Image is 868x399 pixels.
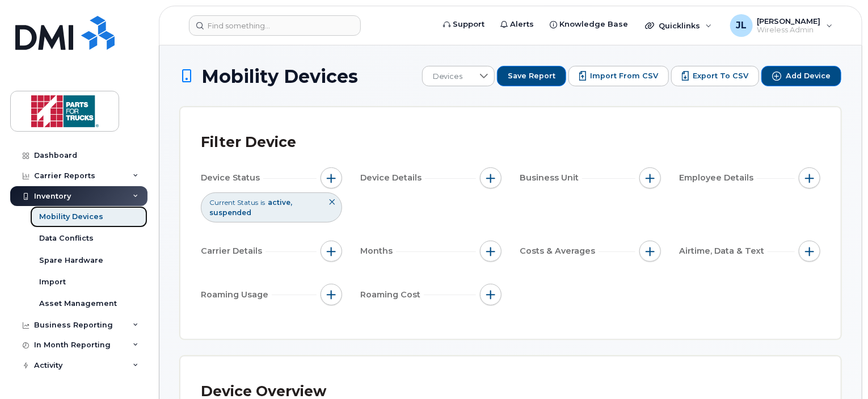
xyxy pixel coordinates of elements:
button: Export to CSV [671,66,759,86]
span: Device Status [201,172,263,184]
span: Carrier Details [201,245,266,257]
span: Import from CSV [590,71,658,81]
button: Add Device [761,66,841,86]
span: Roaming Usage [201,289,272,301]
span: Device Details [360,172,425,184]
span: Roaming Cost [360,289,424,301]
span: Export to CSV [693,71,748,81]
span: is [260,198,265,207]
button: Import from CSV [568,66,669,86]
span: Devices [423,66,473,87]
span: Employee Details [679,172,757,184]
span: Add Device [786,71,831,81]
span: Costs & Averages [520,245,599,257]
div: Filter Device [201,128,296,157]
button: Save Report [497,66,566,86]
span: Mobility Devices [201,66,358,86]
span: Months [360,245,396,257]
span: suspended [209,208,251,217]
span: Airtime, Data & Text [679,245,768,257]
span: Business Unit [520,172,582,184]
span: Save Report [508,71,555,81]
span: active [268,198,292,207]
span: Current Status [209,198,258,207]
